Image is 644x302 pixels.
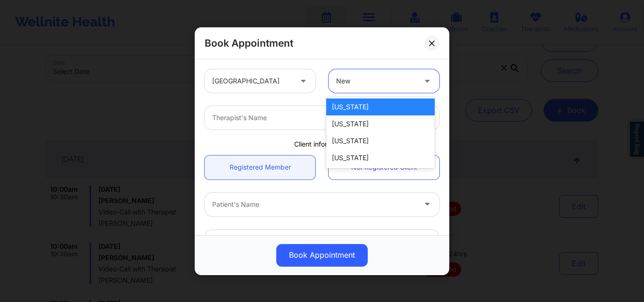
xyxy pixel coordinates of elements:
[329,155,439,179] a: Not Registered Client
[205,155,315,179] a: Registered Member
[326,149,435,166] div: [US_STATE]
[326,98,435,115] div: [US_STATE]
[205,37,293,49] h2: Book Appointment
[212,69,292,93] div: [GEOGRAPHIC_DATA]
[326,132,435,149] div: [US_STATE]
[326,115,435,132] div: [US_STATE]
[205,229,439,253] input: Patient's Email
[276,244,368,266] button: Book Appointment
[198,139,446,149] div: Client information:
